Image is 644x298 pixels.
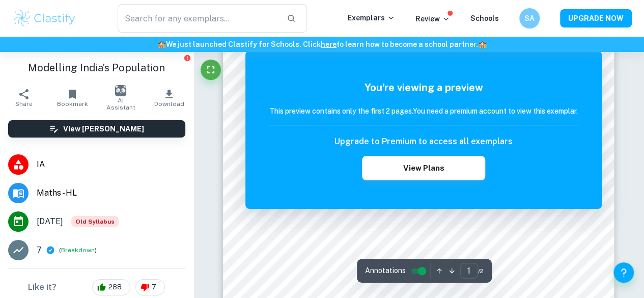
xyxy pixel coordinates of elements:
[560,9,632,28] button: UPGRADE NOW
[103,97,139,111] span: AI Assistant
[2,39,642,50] h6: We just launched Clastify for Schools. Click to learn how to become a school partner.
[334,136,513,148] h6: Upgrade to Premium to access all exemplars
[524,13,536,24] h6: SA
[478,266,484,276] span: / 2
[415,13,450,24] p: Review
[28,281,57,293] h6: Like it?
[201,60,221,80] button: Fullscreen
[184,54,191,62] button: Report issue
[146,282,162,292] span: 7
[118,4,278,33] input: Search for any exemplars...
[470,14,499,22] a: Schools
[269,105,578,117] h6: This preview contains only the first 2 pages. You need a premium account to view this exemplar.
[57,100,88,107] span: Bookmark
[8,60,185,75] h1: Modelling India’s Population
[115,85,126,96] img: AI Assistant
[613,262,634,283] button: Help and Feedback
[12,8,77,29] img: Clastify logo
[103,282,127,292] span: 288
[37,244,42,256] p: 7
[365,265,406,276] span: Annotations
[362,156,485,180] button: View Plans
[48,84,97,112] button: Bookmark
[519,8,540,29] button: SA
[15,100,33,107] span: Share
[8,120,185,138] button: View [PERSON_NAME]
[321,40,337,48] a: here
[157,40,166,48] span: 🏫
[154,100,184,107] span: Download
[37,158,185,171] span: IA
[37,215,63,228] span: [DATE]
[348,12,395,23] p: Exemplars
[61,246,95,255] button: Breakdown
[71,216,119,227] span: Old Syllabus
[71,216,119,227] div: Although this IA is written for the old math syllabus (last exam in November 2020), the current I...
[269,80,578,95] h5: You're viewing a preview
[37,187,185,199] span: Maths - HL
[59,246,97,255] span: ( )
[478,40,487,48] span: 🏫
[145,84,193,112] button: Download
[63,123,144,134] h6: View [PERSON_NAME]
[97,84,145,112] button: AI Assistant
